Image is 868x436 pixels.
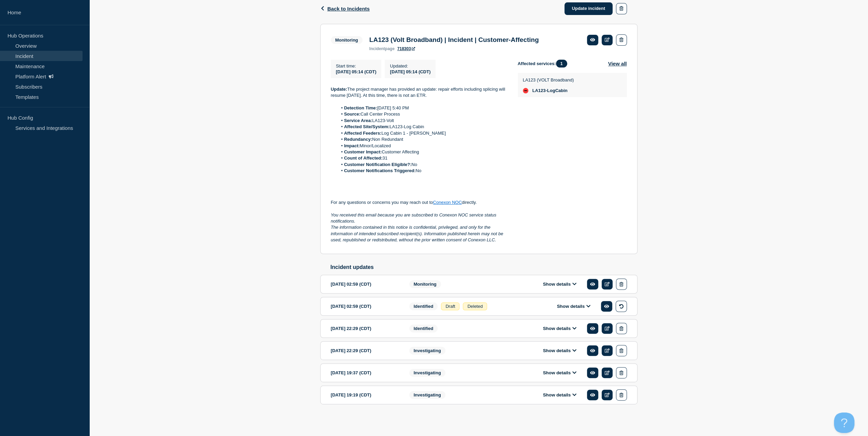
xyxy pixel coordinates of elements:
[555,303,592,309] button: Show details
[409,302,438,310] span: Identified
[523,77,574,82] p: LA123 (VOLT Broadband)
[337,118,507,124] li: LA123-Volt
[331,323,399,334] div: [DATE] 22:29 (CDT)
[337,136,507,142] li: Non Redundant
[344,137,372,142] strong: Redundancy:
[327,6,370,12] span: Back to Incidents
[518,60,571,67] span: Affected services:
[337,149,507,155] li: Customer Affecting
[541,281,578,287] button: Show details
[397,46,415,51] a: 718303
[463,302,487,310] div: Deleted
[441,302,459,310] div: Draft
[369,46,395,51] p: page
[331,36,363,44] span: Monitoring
[409,347,445,355] span: Investigating
[541,348,578,354] button: Show details
[344,131,382,136] strong: Affected Feeders:
[337,124,507,130] li: LA123-Log Cabin
[344,124,390,129] strong: Affected Site/System:
[344,155,383,161] strong: Count of Affected:
[541,370,578,376] button: Show details
[344,162,412,167] strong: Customer Notification Eligible?:
[337,155,507,161] li: 31
[409,280,441,288] span: Monitoring
[409,325,438,332] span: Identified
[541,326,578,331] button: Show details
[556,60,567,67] span: 1
[331,87,347,92] strong: Update:
[331,212,498,224] em: You received this email because you are subscribed to Conexon NOC service status notifications.
[337,105,507,111] li: [DATE] 5:40 PM
[608,60,627,67] button: View all
[409,369,445,377] span: Investigating
[344,143,360,148] strong: Impact:
[344,111,361,117] strong: Source:
[336,69,377,74] span: [DATE] 05:14 (CDT)
[409,391,445,399] span: Investigating
[433,200,462,205] a: Conexon NOC
[320,6,370,12] button: Back to Incidents
[331,389,399,401] div: [DATE] 19:19 (CDT)
[344,168,416,173] strong: Customer Notifications Triggered:
[331,301,399,312] div: [DATE] 02:59 (CDT)
[523,88,528,93] div: down
[337,130,507,136] li: Log Cabin 1 - [PERSON_NAME]
[564,2,613,15] a: Update incident
[337,168,507,174] li: No
[369,46,385,51] span: incident
[532,88,568,93] span: LA123-LogCabin
[390,69,430,74] div: [DATE] 05:14 (CDT)
[344,149,382,154] strong: Customer Impact:
[330,264,637,270] h2: Incident updates
[337,162,507,168] li: No
[331,86,507,99] p: The project manager has provided an update: repair efforts including splicing will resume [DATE]....
[390,63,430,69] p: Updated :
[834,412,854,433] iframe: Help Scout Beacon - Open
[331,279,399,290] div: [DATE] 02:59 (CDT)
[344,105,377,110] strong: Detection Time:
[336,63,377,69] p: Start time :
[541,392,578,398] button: Show details
[344,118,372,123] strong: Service Area:
[331,367,399,378] div: [DATE] 19:37 (CDT)
[337,111,507,117] li: Call Center Process
[331,345,399,356] div: [DATE] 22:29 (CDT)
[331,225,504,242] em: The information contained in this notice is confidential, privileged, and only for the informatio...
[331,199,507,206] p: For any questions or concerns you may reach out to directly.
[369,36,539,44] h3: LA123 (Volt Broadband) | Incident | Customer-Affecting
[337,143,507,149] li: Minor/Localized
